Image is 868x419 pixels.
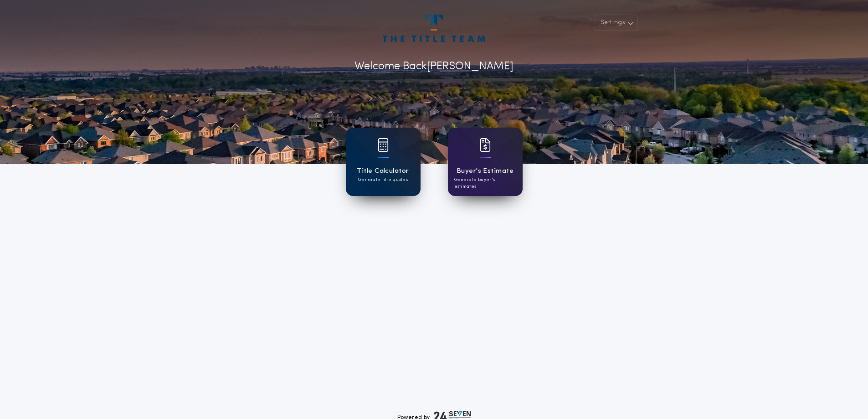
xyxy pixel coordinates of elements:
[480,138,491,152] img: card icon
[378,138,389,152] img: card icon
[457,166,514,176] h1: Buyer's Estimate
[383,15,485,42] img: account-logo
[357,166,409,176] h1: Title Calculator
[358,176,408,183] p: Generate title quotes
[454,176,516,190] p: Generate buyer's estimates
[448,128,523,196] a: card iconBuyer's EstimateGenerate buyer's estimates
[346,128,421,196] a: card iconTitle CalculatorGenerate title quotes
[595,15,637,31] button: Settings
[354,58,514,75] p: Welcome Back [PERSON_NAME]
